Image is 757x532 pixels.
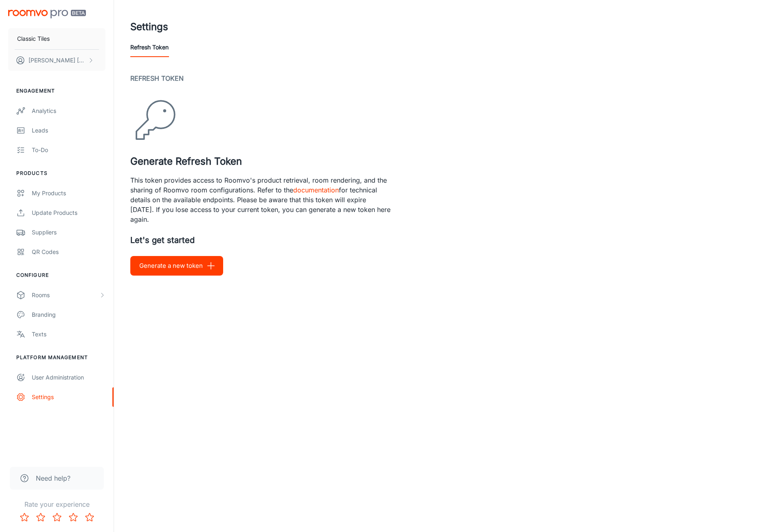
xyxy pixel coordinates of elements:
[32,208,105,217] div: Update Products
[32,247,105,256] div: QR Codes
[8,50,105,71] button: [PERSON_NAME] [PERSON_NAME]
[32,189,105,198] div: My Products
[130,73,741,83] h2: Refresh Token
[130,20,168,34] h1: Settings
[32,146,105,155] div: To-do
[130,38,169,57] button: Refresh Token
[130,175,391,224] p: This token provides access to Roomvo's product retrieval, room rendering, and the sharing of Room...
[29,56,86,65] p: [PERSON_NAME] [PERSON_NAME]
[130,154,741,169] h3: Generate Refresh Token
[32,106,105,115] div: Analytics
[8,10,86,18] img: Roomvo PRO Beta
[32,126,105,135] div: Leads
[8,28,105,49] button: Classic Tiles
[130,234,741,246] p: Let's get started
[32,291,99,300] div: Rooms
[293,186,339,194] a: documentation
[130,256,223,276] button: Generate a new token
[17,34,50,43] p: Classic Tiles
[32,228,105,237] div: Suppliers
